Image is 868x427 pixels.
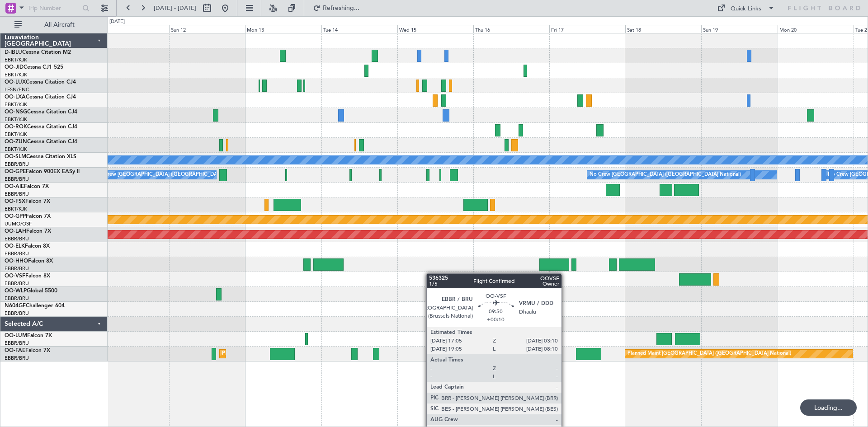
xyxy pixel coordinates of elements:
[5,184,24,189] span: OO-AIE
[5,199,25,204] span: OO-FSX
[5,333,27,338] span: OO-LUM
[309,1,363,15] button: Refreshing...
[5,250,29,257] a: EBBR/BRU
[5,65,63,70] a: OO-JIDCessna CJ1 525
[5,176,29,183] a: EBBR/BRU
[5,109,27,115] span: OO-NSG
[5,94,76,100] a: OO-LXACessna Citation CJ4
[169,25,245,33] div: Sun 12
[5,139,77,145] a: OO-ZUNCessna Citation CJ4
[625,25,701,33] div: Sat 18
[712,1,779,15] button: Quick Links
[473,25,549,33] div: Thu 16
[5,348,25,353] span: OO-FAE
[109,18,125,26] div: [DATE]
[5,169,80,174] a: OO-GPEFalcon 900EX EASy II
[5,191,29,197] a: EBBR/BRU
[222,347,301,361] div: Planned Maint Melsbroek Air Base
[5,310,29,317] a: EBBR/BRU
[28,1,80,15] input: Trip Number
[5,229,26,234] span: OO-LAH
[93,25,169,33] div: Sat 11
[24,22,95,28] span: All Aircraft
[5,184,49,189] a: OO-AIEFalcon 7X
[5,65,24,70] span: OO-JID
[5,109,77,115] a: OO-NSGCessna Citation CJ4
[5,348,50,353] a: OO-FAEFalcon 7X
[5,214,26,219] span: OO-GPP
[5,169,26,174] span: OO-GPE
[5,80,26,85] span: OO-LUX
[5,303,65,309] a: N604GFChallenger 604
[5,101,27,108] a: EBKT/KJK
[5,340,29,347] a: EBBR/BRU
[5,214,51,219] a: OO-GPPFalcon 7X
[5,288,57,294] a: OO-WLPGlobal 5500
[322,5,360,11] span: Refreshing...
[245,25,321,33] div: Mon 13
[5,280,29,287] a: EBBR/BRU
[5,56,27,63] a: EBKT/KJK
[778,25,854,33] div: Mon 20
[5,235,29,242] a: EBBR/BRU
[5,94,26,100] span: OO-LXA
[5,80,76,85] a: OO-LUXCessna Citation CJ4
[627,347,791,361] div: Planned Maint [GEOGRAPHIC_DATA] ([GEOGRAPHIC_DATA] National)
[590,168,741,182] div: No Crew [GEOGRAPHIC_DATA] ([GEOGRAPHIC_DATA] National)
[549,25,625,33] div: Fri 17
[701,25,777,33] div: Sun 19
[5,303,26,309] span: N604GF
[5,161,29,168] a: EBBR/BRU
[5,199,50,204] a: OO-FSXFalcon 7X
[5,146,27,153] a: EBKT/KJK
[800,399,857,416] div: Loading...
[5,154,76,160] a: OO-SLMCessna Citation XLS
[5,139,27,145] span: OO-ZUN
[5,265,29,272] a: EBBR/BRU
[5,288,27,294] span: OO-WLP
[5,258,53,264] a: OO-HHOFalcon 8X
[5,221,32,227] a: UUMO/OSF
[5,154,26,160] span: OO-SLM
[321,25,397,33] div: Tue 14
[5,50,71,55] a: D-IBLUCessna Citation M2
[5,333,52,338] a: OO-LUMFalcon 7X
[5,71,27,78] a: EBKT/KJK
[95,168,247,182] div: No Crew [GEOGRAPHIC_DATA] ([GEOGRAPHIC_DATA] National)
[5,244,25,249] span: OO-ELK
[154,4,196,12] span: [DATE] - [DATE]
[5,273,50,279] a: OO-VSFFalcon 8X
[5,295,29,302] a: EBBR/BRU
[5,206,27,212] a: EBKT/KJK
[5,258,28,264] span: OO-HHO
[5,50,22,55] span: D-IBLU
[5,86,29,93] a: LFSN/ENC
[5,131,27,138] a: EBKT/KJK
[5,355,29,361] a: EBBR/BRU
[5,124,77,130] a: OO-ROKCessna Citation CJ4
[10,18,98,32] button: All Aircraft
[397,25,473,33] div: Wed 15
[5,244,50,249] a: OO-ELKFalcon 8X
[5,229,51,234] a: OO-LAHFalcon 7X
[5,124,27,130] span: OO-ROK
[5,273,25,279] span: OO-VSF
[731,5,761,14] div: Quick Links
[5,116,27,123] a: EBKT/KJK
